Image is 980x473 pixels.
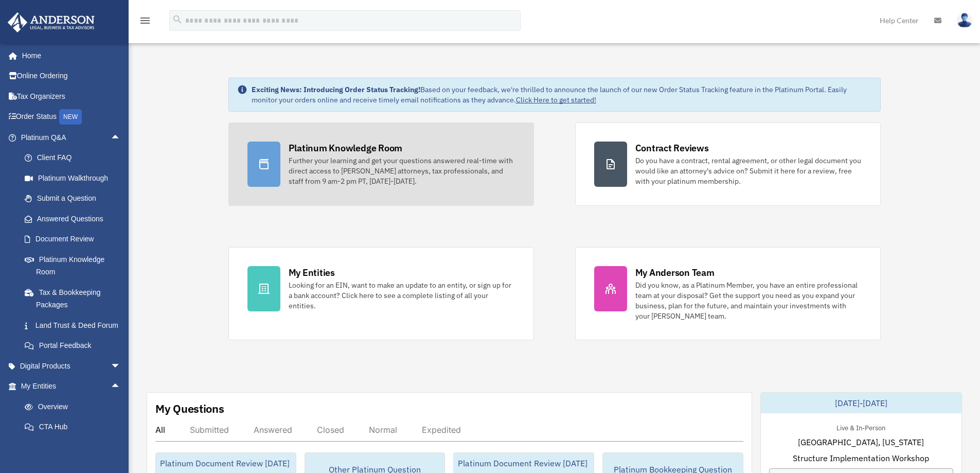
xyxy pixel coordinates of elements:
[14,229,136,250] a: Document Review
[14,437,136,458] a: Entity Change Request
[7,45,131,66] a: Home
[190,425,229,435] div: Submitted
[7,107,136,128] a: Order StatusNEW
[7,376,136,397] a: My Entitiesarrow_drop_up
[957,13,972,28] img: User Pic
[575,122,881,206] a: Contract Reviews Do you have a contract, rental agreement, or other legal document you would like...
[254,425,292,435] div: Answered
[14,148,136,168] a: Client FAQ
[635,155,862,186] div: Do you have a contract, rental agreement, or other legal document you would like an attorney's ad...
[14,417,136,437] a: CTA Hub
[289,155,515,186] div: Further your learning and get your questions answered real-time with direct access to [PERSON_NAM...
[5,12,98,32] img: Anderson Advisors Platinum Portal
[172,14,183,25] i: search
[793,452,929,464] span: Structure Implementation Workshop
[289,280,515,311] div: Looking for an EIN, want to make an update to an entity, or sign up for a bank account? Click her...
[14,168,136,188] a: Platinum Walkthrough
[252,84,872,105] div: Based on your feedback, we're thrilled to announce the launch of our new Order Status Tracking fe...
[155,401,224,416] div: My Questions
[14,315,136,336] a: Land Trust & Deed Forum
[14,188,136,209] a: Submit a Question
[516,95,596,104] a: Click Here to get started!
[14,396,136,417] a: Overview
[635,142,709,154] div: Contract Reviews
[828,422,894,432] div: Live & In-Person
[289,266,335,279] div: My Entities
[111,376,131,397] span: arrow_drop_up
[14,208,136,229] a: Answered Questions
[139,18,151,27] a: menu
[111,356,131,377] span: arrow_drop_down
[7,66,136,86] a: Online Ordering
[228,122,534,206] a: Platinum Knowledge Room Further your learning and get your questions answered real-time with dire...
[761,393,961,413] div: [DATE]-[DATE]
[228,247,534,340] a: My Entities Looking for an EIN, want to make an update to an entity, or sign up for a bank accoun...
[7,356,136,376] a: Digital Productsarrow_drop_down
[798,436,924,448] span: [GEOGRAPHIC_DATA], [US_STATE]
[14,249,136,282] a: Platinum Knowledge Room
[252,85,420,94] strong: Exciting News: Introducing Order Status Tracking!
[422,425,461,435] div: Expedited
[635,266,715,279] div: My Anderson Team
[369,425,397,435] div: Normal
[317,425,344,435] div: Closed
[7,127,136,148] a: Platinum Q&Aarrow_drop_up
[14,282,136,315] a: Tax & Bookkeeping Packages
[139,14,151,27] i: menu
[14,336,136,356] a: Portal Feedback
[59,109,82,125] div: NEW
[635,280,862,321] div: Did you know, as a Platinum Member, you have an entire professional team at your disposal? Get th...
[155,425,165,435] div: All
[289,142,403,154] div: Platinum Knowledge Room
[7,86,136,107] a: Tax Organizers
[575,247,881,340] a: My Anderson Team Did you know, as a Platinum Member, you have an entire professional team at your...
[111,127,131,148] span: arrow_drop_up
